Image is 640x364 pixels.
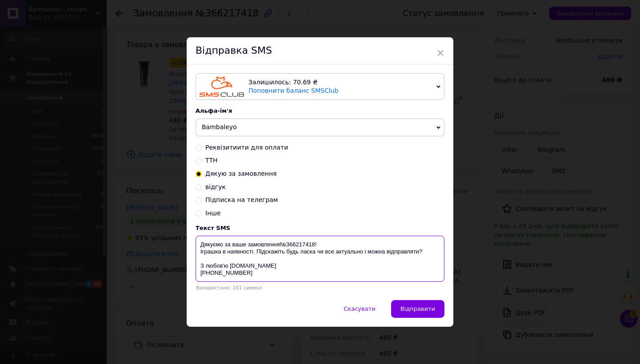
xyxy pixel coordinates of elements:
span: Альфа-ім'я [196,107,232,114]
button: Відправити [391,300,444,318]
span: × [436,45,444,60]
span: Відправити [400,305,435,312]
div: Використано: 161 символ [196,285,444,291]
button: Скасувати [334,300,384,318]
span: відгук [205,183,226,190]
span: Реквізитиити для оплати [205,144,288,151]
span: Bambaleyo [202,123,237,131]
div: Текст SMS [196,225,444,231]
a: Поповнити баланс SMSClub [248,87,338,94]
div: Залишилось: 70.69 ₴ [248,78,433,87]
span: Підписка на телеграм [205,196,278,203]
span: ТТН [205,157,218,164]
span: Скасувати [344,305,375,312]
span: Дякую за замовлення [205,170,277,177]
div: Відправка SMS [187,37,453,64]
textarea: Дякуємо за ваше замовлення№366217418! Іграшка в наявності. Підскажіть будь ласка чи все актуально... [196,236,444,282]
span: Інше [205,210,221,217]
